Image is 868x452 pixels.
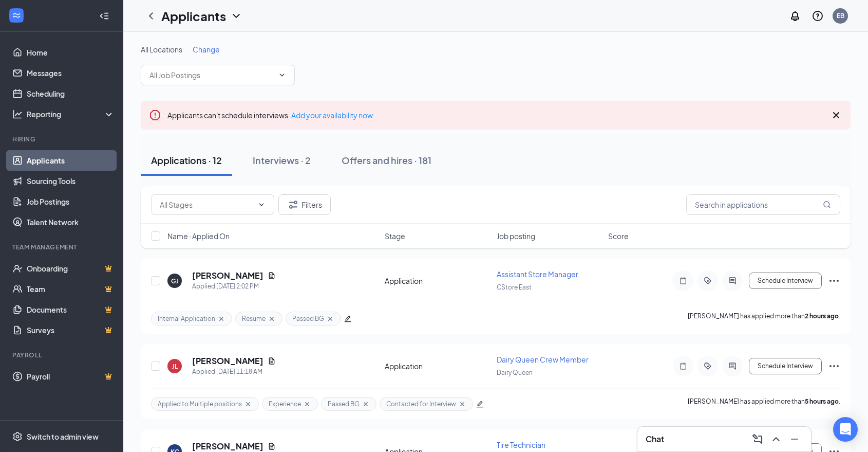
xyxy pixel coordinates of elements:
[677,277,689,285] svg: Note
[686,194,840,215] input: Search in applications
[268,357,276,365] svg: Document
[833,417,858,442] div: Open Intercom Messenger
[141,45,182,54] span: All Locations
[27,212,115,232] a: Talent Network
[27,109,115,119] div: Reporting
[830,109,842,121] svg: Cross
[828,360,840,372] svg: Ellipses
[27,83,115,104] a: Scheduling
[149,69,274,81] input: All Job Postings
[292,314,324,323] span: Passed BG
[149,109,161,121] svg: Error
[192,441,263,452] h5: [PERSON_NAME]
[287,198,299,211] svg: Filter
[257,201,266,209] svg: ChevronDown
[476,401,483,408] span: edit
[786,431,803,447] button: Minimize
[27,191,115,212] a: Job Postings
[362,400,370,408] svg: Cross
[386,400,456,408] span: Contacted for Interview
[497,283,532,291] span: CStore East
[193,45,220,54] span: Change
[27,42,115,63] a: Home
[385,361,490,371] div: Application
[326,315,334,323] svg: Cross
[751,433,764,445] svg: ComposeMessage
[749,358,822,374] button: Schedule Interview
[171,277,179,285] div: GJ
[768,431,784,447] button: ChevronUp
[805,397,839,405] b: 5 hours ago
[192,270,263,281] h5: [PERSON_NAME]
[27,63,115,83] a: Messages
[27,171,115,191] a: Sourcing Tools
[828,275,840,287] svg: Ellipses
[12,351,112,359] div: Payroll
[688,397,840,411] p: [PERSON_NAME] has applied more than .
[217,315,225,323] svg: Cross
[726,362,739,370] svg: ActiveChat
[342,154,431,167] div: Offers and hires · 181
[192,355,263,367] h5: [PERSON_NAME]
[749,273,822,289] button: Schedule Interview
[167,111,373,120] span: Applicants can't schedule interviews.
[268,315,276,323] svg: Cross
[268,442,276,450] svg: Document
[269,400,301,408] span: Experience
[497,231,535,241] span: Job posting
[27,150,115,171] a: Applicants
[27,320,115,340] a: SurveysCrown
[303,400,311,408] svg: Cross
[11,10,22,21] svg: WorkstreamLogo
[688,312,840,326] p: [PERSON_NAME] has applied more than .
[172,362,178,371] div: JL
[242,314,266,323] span: Resume
[812,10,824,22] svg: QuestionInfo
[12,135,112,143] div: Hiring
[837,11,844,20] div: EB
[805,312,839,320] b: 2 hours ago
[344,315,351,322] span: edit
[161,7,226,25] h1: Applicants
[278,194,331,215] button: Filter Filters
[244,400,252,408] svg: Cross
[823,201,831,209] svg: MagnifyingGlass
[158,400,242,408] span: Applied to Multiple positions
[12,243,112,251] div: Team Management
[328,400,360,408] span: Passed BG
[158,314,215,323] span: Internal Application
[145,10,157,22] svg: ChevronLeft
[677,362,689,370] svg: Note
[27,279,115,299] a: TeamCrown
[27,299,115,320] a: DocumentsCrown
[497,355,589,364] span: Dairy Queen Crew Member
[12,431,23,442] svg: Settings
[749,431,766,447] button: ComposeMessage
[253,154,311,167] div: Interviews · 2
[160,199,253,210] input: All Stages
[702,277,714,285] svg: ActiveTag
[230,10,242,22] svg: ChevronDown
[726,277,739,285] svg: ActiveChat
[278,71,286,79] svg: ChevronDown
[702,362,714,370] svg: ActiveTag
[192,367,276,377] div: Applied [DATE] 11:18 AM
[167,231,230,241] span: Name · Applied On
[27,366,115,387] a: PayrollCrown
[788,433,801,445] svg: Minimize
[497,269,578,279] span: Assistant Store Manager
[458,400,466,408] svg: Cross
[99,11,109,21] svg: Collapse
[27,258,115,279] a: OnboardingCrown
[268,272,276,280] svg: Document
[12,109,23,119] svg: Analysis
[385,276,490,286] div: Application
[192,281,276,292] div: Applied [DATE] 2:02 PM
[789,10,801,22] svg: Notifications
[385,231,405,241] span: Stage
[151,154,222,167] div: Applications · 12
[291,111,373,120] a: Add your availability now
[608,231,629,241] span: Score
[770,433,782,445] svg: ChevronUp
